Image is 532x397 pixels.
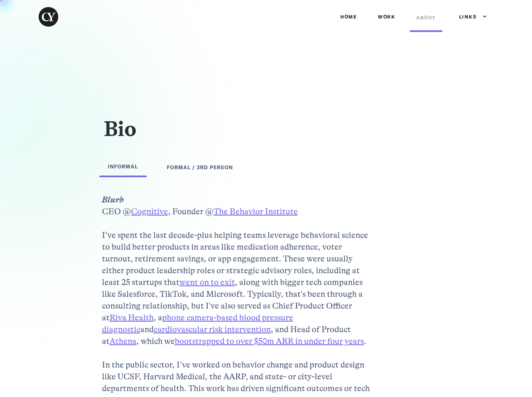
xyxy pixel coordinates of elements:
a: ABOUT [410,5,442,32]
a: Athena [110,336,136,346]
a: home [37,5,71,29]
div: Links [459,13,477,21]
a: went on to exit [179,277,235,287]
div: Links [451,4,487,29]
em: Blurb [102,194,372,206]
div: FORMAL / 3rd PERSON [167,163,233,171]
a: Work [372,4,401,29]
a: Cognitive [131,207,168,216]
a: Riva Health [110,313,154,322]
a: phone camera-based blood pressure diagnostic [102,313,293,334]
a: The Behavior Institute‍ [214,207,298,216]
div: INFORMAL [108,162,138,171]
a: Home [334,4,363,29]
a: bootstrapped to over $50m ARR in under four years [175,336,364,346]
a: cardiovascular risk intervention [154,325,271,334]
